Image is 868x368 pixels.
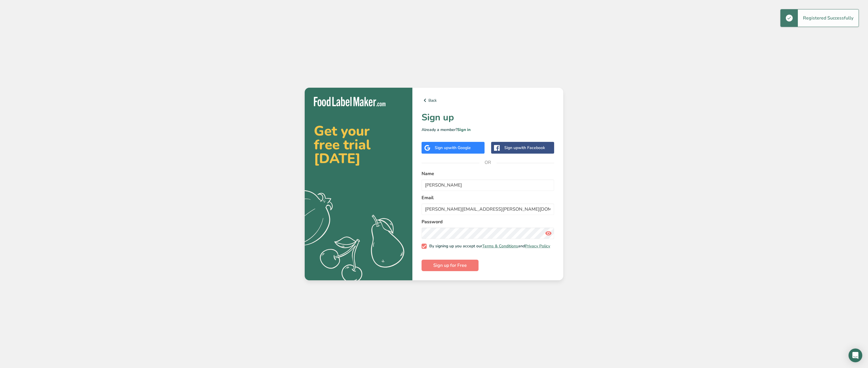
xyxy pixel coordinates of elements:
[525,243,550,249] a: Privacy Policy
[422,260,479,271] button: Sign up for Free
[422,194,554,201] label: Email
[448,145,471,150] span: with Google
[314,124,403,165] h2: Get your free trial [DATE]
[422,97,554,104] a: Back
[314,97,385,106] img: Food Label Maker
[422,111,554,124] h1: Sign up
[422,179,554,191] input: John Doe
[457,127,471,132] a: Sign in
[422,218,554,225] label: Password
[422,203,554,215] input: email@example.com
[435,145,471,151] div: Sign up
[482,243,518,249] a: Terms & Conditions
[479,154,497,171] span: OR
[422,170,554,177] label: Name
[433,262,467,269] span: Sign up for Free
[422,127,554,133] p: Already a member?
[427,244,550,249] span: By signing up you accept our and
[504,145,545,151] div: Sign up
[798,9,859,27] div: Registered Successfully
[849,349,862,362] div: Open Intercom Messenger
[518,145,545,150] span: with Facebook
